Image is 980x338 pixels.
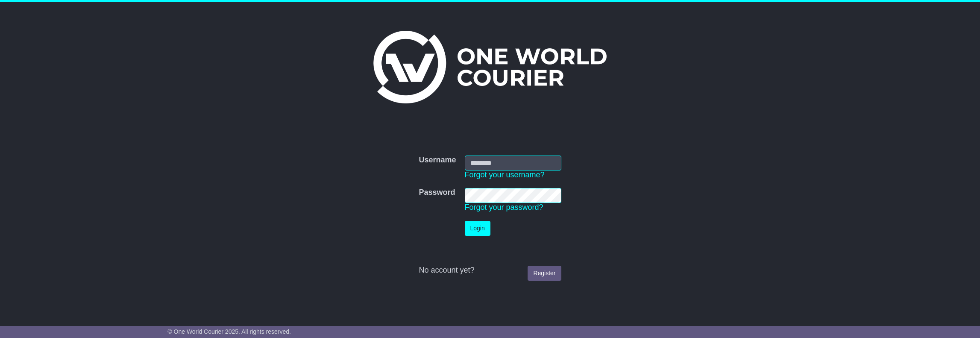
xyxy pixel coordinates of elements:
[419,156,456,165] label: Username
[465,170,545,179] a: Forgot your username?
[373,31,607,103] img: One World
[167,328,291,335] span: © One World Courier 2025. All rights reserved.
[419,188,455,197] label: Password
[419,266,561,275] div: No account yet?
[528,266,561,281] a: Register
[465,221,490,236] button: Login
[465,203,543,212] a: Forgot your password?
